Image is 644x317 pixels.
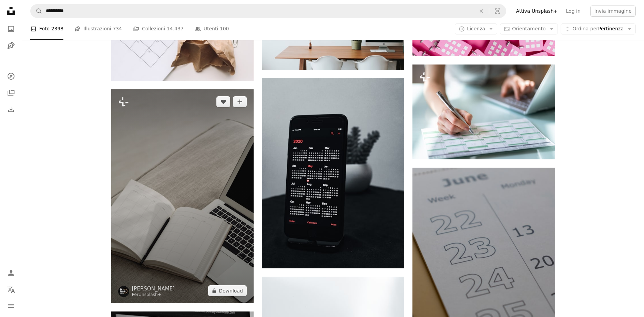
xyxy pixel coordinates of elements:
button: Orientamento [500,23,558,34]
button: Elimina [474,4,489,18]
img: Telecomando in bianco e nero [262,78,404,268]
button: Licenza [455,23,497,34]
a: Esplora [4,69,18,83]
a: Cronologia download [4,102,18,116]
button: Invia immagine [590,6,636,17]
button: Lingua [4,283,18,296]
button: Ricerca visiva [489,4,506,18]
a: Collezioni 14.437 [133,18,184,40]
span: 100 [220,25,229,33]
img: un computer portatile seduto sopra un divano accanto a un libro aperto [111,89,254,303]
a: Unsplash+ [139,292,161,297]
a: [PERSON_NAME] [132,285,175,292]
a: Utenti 100 [195,18,229,40]
a: Attiva Unsplash+ [512,6,562,17]
img: Vai al profilo di Karolina Grabowska [118,286,129,297]
span: Ordina per [573,26,598,31]
a: Illustrazioni 734 [74,18,122,40]
a: Telecomando in bianco e nero [262,170,404,176]
a: Calendario Giugno [412,268,555,274]
a: Foto [4,22,18,36]
span: Pertinenza [573,26,624,32]
button: Ordina perPertinenza [561,23,636,34]
a: Illustrazioni [4,39,18,52]
img: Donna alla scrivania che organizza i giorni di vacanza nel calendario [412,65,555,159]
a: Accedi / Registrati [4,266,18,280]
button: Menu [4,299,18,313]
a: Collezioni [4,86,18,100]
button: Mi piace [216,96,230,107]
a: Donna alla scrivania che organizza i giorni di vacanza nel calendario [412,109,555,115]
button: Cerca su Unsplash [31,4,42,18]
span: Orientamento [512,26,545,31]
a: Log in [562,6,585,17]
div: Per [132,292,175,298]
span: 734 [113,25,122,33]
span: Licenza [467,26,485,31]
a: Home — Unsplash [4,4,18,19]
a: un computer portatile seduto sopra un divano accanto a un libro aperto [111,193,254,199]
button: Download [208,285,247,296]
form: Trova visual in tutto il sito [30,4,506,18]
button: Aggiungi alla Collezione [233,96,247,107]
span: 14.437 [167,25,184,33]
